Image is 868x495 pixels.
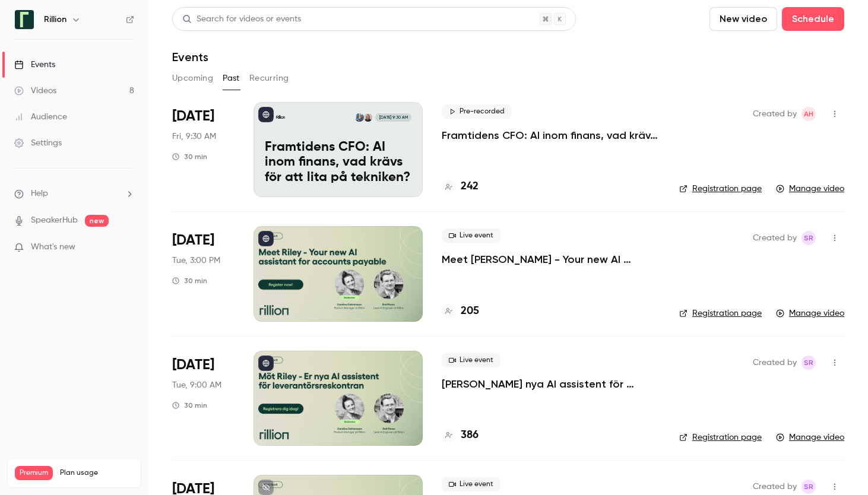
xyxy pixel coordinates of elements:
div: Videos [14,85,56,97]
iframe: Noticeable Trigger [120,242,134,253]
img: Sara Börsvik [364,113,372,122]
div: 30 min [172,276,207,285]
span: Fri, 9:30 AM [172,131,216,142]
div: Events [14,59,55,71]
span: [DATE] [172,356,214,375]
a: Framtidens CFO: AI inom finans, vad krävs för att lita på tekniken?​ [442,128,660,142]
button: Recurring [249,69,289,88]
div: Audience [14,111,67,123]
div: Sep 16 Tue, 3:00 PM (Europe/Stockholm) [172,226,235,321]
a: Meet [PERSON_NAME] - Your new AI Assistant for Accounts Payable [442,252,660,266]
a: Registration page [679,307,762,319]
span: AH [804,107,813,121]
button: Schedule [782,7,844,31]
p: Framtidens CFO: AI inom finans, vad krävs för att lita på tekniken?​ [265,140,411,186]
span: new [85,215,109,227]
a: Registration page [679,431,762,443]
span: SR [804,480,813,494]
div: Sep 26 Fri, 9:30 AM (Europe/Stockholm) [172,102,235,197]
span: Created by [753,231,797,245]
h6: Rillion [44,14,66,26]
h4: 386 [461,427,479,443]
a: SpeakerHub [31,214,78,227]
li: help-dropdown-opener [14,188,134,200]
span: Premium [15,466,53,480]
span: [DATE] [172,107,214,126]
img: Rasmus Areskoug [355,113,363,122]
span: [DATE] 9:30 AM [375,113,411,122]
span: Tue, 3:00 PM [172,255,220,266]
span: Live event [442,353,500,367]
button: Past [223,69,240,88]
a: Manage video [776,431,844,443]
button: Upcoming [172,69,213,88]
div: 30 min [172,152,207,161]
span: Tue, 9:00 AM [172,379,221,391]
div: Settings [14,137,62,149]
a: Framtidens CFO: AI inom finans, vad krävs för att lita på tekniken?​RillionSara BörsvikRasmus Are... [254,102,423,197]
a: [PERSON_NAME] nya AI assistent för leverantörsreskontran [442,377,660,391]
span: Created by [753,356,797,370]
span: SR [804,356,813,370]
span: Live event [442,229,500,243]
span: What's new [31,241,75,253]
span: Plan usage [60,468,134,478]
span: Adam Holmgren [802,107,816,121]
span: Created by [753,480,797,494]
div: Search for videos or events [182,13,301,26]
a: 242 [442,179,479,195]
img: Rillion [15,10,34,29]
h4: 242 [461,179,479,195]
span: Created by [753,107,797,121]
span: Help [31,188,48,200]
h4: 205 [461,303,479,319]
span: [DATE] [172,231,214,250]
span: Live event [442,477,500,491]
a: 205 [442,303,479,319]
button: New video [709,7,777,31]
span: Pre-recorded [442,104,512,119]
span: SR [804,231,813,245]
a: Registration page [679,183,762,195]
span: Sofie Rönngård [802,356,816,370]
span: Sofie Rönngård [802,231,816,245]
div: 30 min [172,401,207,410]
a: 386 [442,427,479,443]
a: Manage video [776,307,844,319]
h1: Events [172,50,208,64]
span: Sofie Rönngård [802,480,816,494]
div: Sep 16 Tue, 9:00 AM (Europe/Stockholm) [172,351,235,446]
p: Rillion [276,115,285,120]
a: Manage video [776,183,844,195]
